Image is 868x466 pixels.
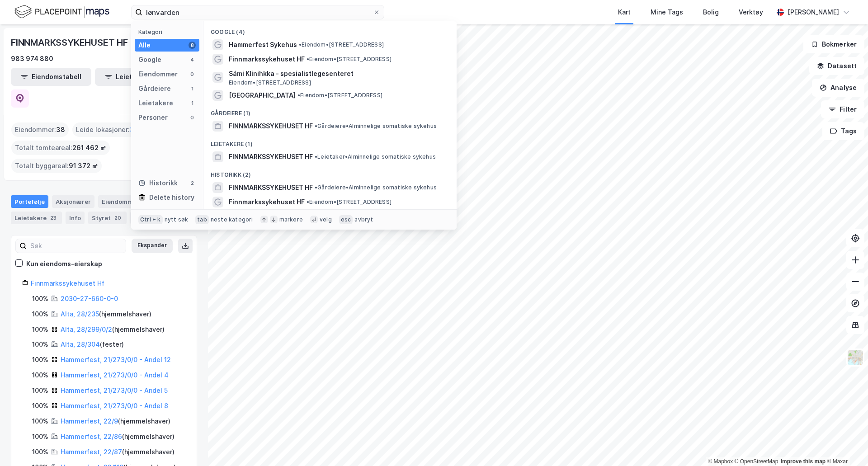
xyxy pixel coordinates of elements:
a: Alta, 28/299/0/2 [61,325,112,333]
div: 100% [32,339,48,350]
div: markere [279,216,303,223]
a: Hammerfest, 21/273/0/0 - Andel 12 [61,356,171,363]
span: • [315,122,317,129]
div: 100% [32,447,48,457]
span: Eiendom • [STREET_ADDRESS] [307,198,392,206]
div: 4 [189,56,196,63]
div: 8 [189,42,196,49]
div: 983 974 880 [11,53,53,64]
button: Bokmerker [803,35,864,53]
span: Leietaker • Alminnelige somatiske sykehus [315,153,436,160]
span: • [315,153,317,160]
div: Info [66,212,85,224]
img: Z [847,349,864,366]
div: 0 [189,114,196,121]
div: Verktøy [739,7,763,18]
span: 38 [56,124,65,135]
span: FINNMARKSSYKEHUSET HF [229,182,313,193]
div: Google [138,54,161,65]
div: Kategori [138,28,199,35]
span: Eiendom • [STREET_ADDRESS] [229,79,311,86]
span: FINNMARKSSYKEHUSET HF [229,121,313,132]
input: Søk på adresse, matrikkel, gårdeiere, leietakere eller personer [142,5,373,19]
a: Hammerfest, 22/9 [61,417,118,425]
a: Hammerfest, 21/273/0/0 - Andel 8 [61,402,168,410]
div: Leide lokasjoner : [72,122,142,137]
div: Delete history [149,192,194,203]
div: Transaksjoner [130,212,194,224]
div: Totalt tomteareal : [11,141,110,155]
div: Personer [138,112,168,123]
div: 100% [32,354,48,365]
a: Hammerfest, 22/86 [61,433,122,440]
a: Alta, 28/235 [61,310,99,318]
div: Leietakere [11,212,62,224]
span: Gårdeiere • Alminnelige somatiske sykehus [315,184,437,191]
span: • [307,198,309,205]
div: 100% [32,431,48,442]
input: Søk [27,239,126,253]
div: Styret [88,212,127,224]
div: nytt søk [165,216,189,223]
div: Historikk [138,178,178,188]
span: Finnmarkssykehuset HF [229,197,305,207]
a: 2030-27-660-0-0 [61,295,118,302]
a: Hammerfest, 22/87 [61,448,122,456]
div: 100% [32,293,48,304]
div: ( fester ) [61,339,124,350]
a: Alta, 28/304 [61,340,100,348]
div: 1 [189,85,196,92]
a: Mapbox [708,458,733,465]
div: Kontrollprogram for chat [823,423,868,466]
button: Tags [822,122,864,140]
div: 0 [189,71,196,78]
div: Google (4) [203,21,457,38]
div: Leietakere [138,98,173,108]
div: Aksjonærer [52,195,94,208]
span: Hammerfest Sykehus [229,39,297,50]
div: [PERSON_NAME] [788,7,839,18]
div: Ctrl + k [138,215,163,224]
div: Eiendommer [98,195,155,208]
div: Eiendommer : [11,122,69,137]
div: 100% [32,370,48,381]
div: esc [339,215,353,224]
div: ( hjemmelshaver ) [61,309,151,320]
div: Kart [618,7,631,18]
span: FINNMARKSSYKEHUSET HF [229,151,313,162]
span: 37 [130,124,138,135]
div: velg [320,216,332,223]
div: 100% [32,324,48,335]
button: Ekspander [132,239,173,253]
div: ( hjemmelshaver ) [61,431,175,442]
span: 261 462 ㎡ [72,142,106,153]
span: [GEOGRAPHIC_DATA] [229,90,296,101]
div: ( hjemmelshaver ) [61,416,170,427]
div: ( hjemmelshaver ) [61,447,175,457]
a: Hammerfest, 21/273/0/0 - Andel 5 [61,386,168,394]
div: Eiendommer [138,69,178,80]
div: Kun eiendoms-eierskap [26,259,102,269]
div: 23 [48,213,58,222]
div: Leietakere (1) [203,133,457,150]
button: Leietakertabell [95,68,175,86]
span: • [307,56,309,62]
div: 20 [113,213,123,222]
span: • [315,184,317,191]
span: Eiendom • [STREET_ADDRESS] [307,56,392,63]
div: Gårdeiere [138,83,171,94]
div: neste kategori [211,216,253,223]
div: Totalt byggareal : [11,159,102,173]
span: 91 372 ㎡ [69,160,98,171]
span: Eiendom • [STREET_ADDRESS] [297,92,382,99]
div: 100% [32,309,48,320]
img: logo.f888ab2527a4732fd821a326f86c7f29.svg [14,4,109,20]
button: Eiendomstabell [11,68,91,86]
div: Bolig [703,7,719,18]
div: Portefølje [11,195,48,208]
div: Historikk (2) [203,164,457,180]
a: Hammerfest, 21/273/0/0 - Andel 4 [61,371,169,379]
span: Finnmarkssykehuset HF [229,54,305,65]
div: 100% [32,416,48,427]
span: Sámi Klinihkka - spesialistlegesenteret [229,68,446,79]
